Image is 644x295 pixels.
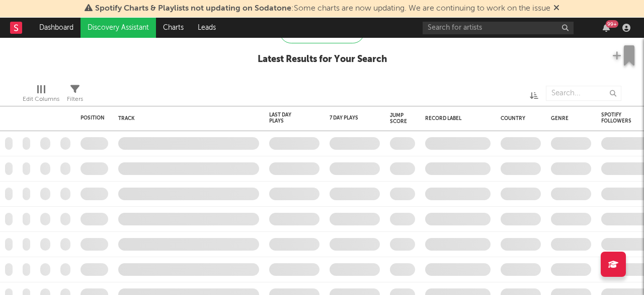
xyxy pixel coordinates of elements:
[330,115,365,121] div: 7 Day Plays
[67,93,83,105] div: Filters
[32,18,80,38] a: Dashboard
[118,115,254,122] div: Track
[95,5,291,13] span: Spotify Charts & Playlists not updating on Sodatone
[269,112,304,124] div: Last Day Plays
[423,22,574,34] input: Search for artists
[603,24,610,32] button: 99+
[551,115,586,122] div: Genre
[546,86,621,101] input: Search...
[80,18,156,38] a: Discovery Assistant
[191,18,223,38] a: Leads
[23,93,59,105] div: Edit Columns
[95,5,550,13] span: : Some charts are now updating. We are continuing to work on the issue
[553,5,559,13] span: Dismiss
[390,112,407,125] div: Jump Score
[80,115,105,121] div: Position
[67,81,83,110] div: Filters
[425,115,486,122] div: Record Label
[601,112,636,124] div: Spotify Followers
[606,20,618,28] div: 99 +
[23,81,59,110] div: Edit Columns
[156,18,191,38] a: Charts
[501,115,536,122] div: Country
[258,53,387,66] div: Latest Results for Your Search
